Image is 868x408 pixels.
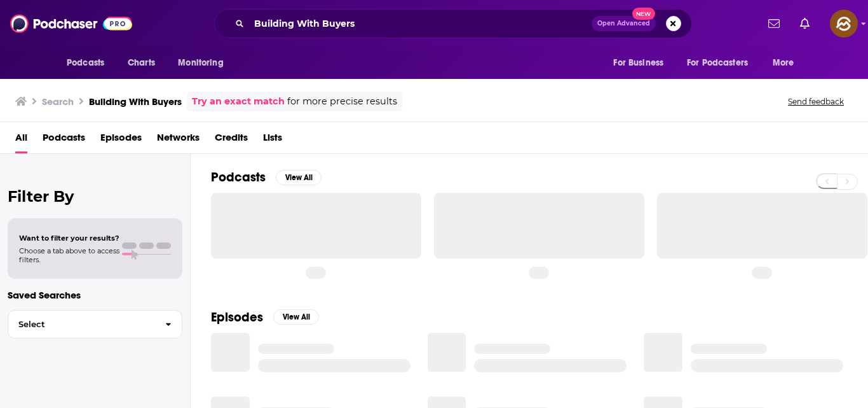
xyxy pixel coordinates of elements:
a: All [15,127,27,153]
span: Monitoring [178,54,223,72]
p: Saved Searches [8,289,182,301]
a: Networks [157,127,200,153]
span: New [632,8,655,20]
button: View All [273,309,319,325]
h3: Search [42,95,74,108]
button: open menu [764,51,810,75]
div: Search podcasts, credits, & more... [214,9,692,38]
button: open menu [604,51,679,75]
span: For Business [613,54,663,72]
button: Select [8,310,182,339]
span: Want to filter your results? [19,234,119,243]
span: for more precise results [287,94,397,109]
button: Show profile menu [830,10,858,38]
a: EpisodesView All [211,309,319,325]
button: Open AdvancedNew [592,16,656,31]
img: User Profile [830,10,858,38]
button: open menu [58,51,121,75]
a: Show notifications dropdown [763,13,785,34]
h2: Episodes [211,309,263,325]
span: Choose a tab above to access filters. [19,246,119,264]
button: open menu [169,51,240,75]
a: PodcastsView All [211,169,322,185]
span: Logged in as hey85204 [830,10,858,38]
span: Podcasts [67,54,104,72]
a: Charts [119,51,163,75]
button: View All [276,170,322,185]
button: open menu [679,51,766,75]
input: Search podcasts, credits, & more... [249,13,592,34]
h2: Podcasts [211,169,266,185]
span: For Podcasters [687,54,748,72]
h2: Filter By [8,187,182,206]
a: Lists [263,127,282,153]
img: Podchaser - Follow, Share and Rate Podcasts [10,11,132,36]
span: More [773,54,794,72]
a: Show notifications dropdown [795,13,815,34]
span: Charts [128,54,155,72]
h3: Building With Buyers [89,95,182,108]
span: Open Advanced [597,20,650,27]
button: Send feedback [784,96,848,107]
a: Podcasts [43,127,85,153]
a: Try an exact match [192,94,285,109]
a: Episodes [100,127,142,153]
a: Credits [215,127,248,153]
span: Select [8,320,155,328]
